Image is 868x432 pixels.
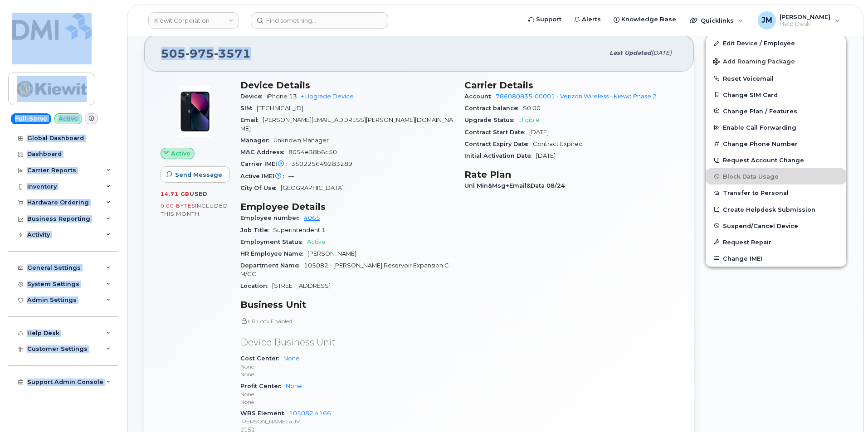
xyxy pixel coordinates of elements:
[161,47,251,60] span: 505
[240,160,291,167] span: Carrier IMEI
[281,184,344,191] span: [GEOGRAPHIC_DATA]
[464,80,678,91] h3: Carrier Details
[240,262,449,277] span: 105082 - [PERSON_NAME] Reservoir Expansion CM/GC
[240,390,454,398] p: None
[723,222,798,229] span: Suspend/Cancel Device
[706,52,846,70] button: Add Roaming Package
[240,299,454,310] h3: Business Unit
[291,160,352,167] span: 350225649283289
[251,12,388,29] input: Find something...
[161,203,195,209] span: 0.00 Bytes
[240,116,263,123] span: Email
[240,184,281,191] span: City Of Use
[523,105,541,112] span: $0.00
[168,84,222,139] img: image20231002-3703462-1ig824h.jpeg
[240,383,286,389] span: Profit Center
[536,152,556,159] span: [DATE]
[706,119,846,136] button: Enable Call Forwarding
[706,136,846,152] button: Change Phone Number
[518,116,540,123] span: Eligible
[240,227,273,233] span: Job Title
[273,137,329,144] span: Unknown Manager
[829,393,861,425] iframe: Messenger Launcher
[185,47,214,60] span: 975
[464,116,518,123] span: Upgrade Status
[267,93,297,100] span: iPhone 13
[272,282,331,289] span: [STREET_ADDRESS]
[273,227,326,233] span: Superintendent 1
[240,370,454,378] p: None
[286,383,302,389] a: None
[301,93,354,100] a: + Upgrade Device
[240,336,454,349] p: Device Business Unit
[240,398,454,406] p: None
[607,10,683,29] a: Knowledge Base
[723,107,797,114] span: Change Plan / Features
[723,124,796,131] span: Enable Call Forwarding
[240,410,289,417] span: WBS Element
[240,149,288,155] span: MAC Address
[780,20,830,28] span: Help Desk
[713,58,795,67] span: Add Roaming Package
[148,12,239,29] a: Kiewit Corporation
[780,13,830,20] span: [PERSON_NAME]
[706,70,846,87] button: Reset Voicemail
[240,137,273,144] span: Manager
[240,116,453,131] span: [PERSON_NAME][EMAIL_ADDRESS][PERSON_NAME][DOMAIN_NAME]
[240,282,272,289] span: Location
[651,49,672,56] span: [DATE]
[240,363,454,370] p: None
[240,80,454,91] h3: Device Details
[751,11,846,29] div: Jonas Mutoke
[568,10,607,29] a: Alerts
[240,355,283,362] span: Cost Center
[240,317,454,325] p: HR Lock Enabled
[706,201,846,218] a: Create Helpdesk Submission
[240,105,257,112] span: SIM
[464,93,496,100] span: Account
[288,173,294,180] span: —
[240,201,454,212] h3: Employee Details
[582,15,601,24] span: Alerts
[240,93,267,100] span: Device
[533,141,583,147] span: Contract Expired
[706,250,846,267] button: Change IMEI
[304,214,320,221] a: 4065
[464,141,533,147] span: Contract Expiry Date
[496,93,657,100] a: 786080835-00001 - Verizon Wireless - Kiewit Phase 2
[171,149,190,158] span: Active
[240,417,454,425] p: [PERSON_NAME] a JV
[464,169,678,180] h3: Rate Plan
[307,250,356,257] span: [PERSON_NAME]
[621,15,676,24] span: Knowledge Base
[288,149,337,155] span: 8054e38b6c50
[240,238,307,245] span: Employment Status
[464,182,570,189] span: Unl Min&Msg+Email&Data 08/24
[214,47,251,60] span: 3571
[536,15,561,24] span: Support
[706,103,846,119] button: Change Plan / Features
[706,152,846,168] button: Request Account Change
[190,190,208,197] span: used
[240,250,307,257] span: HR Employee Name
[464,129,529,136] span: Contract Start Date
[522,10,568,29] a: Support
[701,17,734,24] span: Quicklinks
[683,11,750,29] div: Quicklinks
[240,214,304,221] span: Employee number
[161,166,230,183] button: Send Message
[706,218,846,234] button: Suspend/Cancel Device
[761,15,772,26] span: JM
[240,262,304,269] span: Department Name
[257,105,303,112] span: [TECHNICAL_ID]
[464,105,523,112] span: Contract balance
[706,87,846,103] button: Change SIM Card
[161,202,228,217] span: included this month
[706,184,846,201] button: Transfer to Personal
[706,35,846,51] a: Edit Device / Employee
[175,170,222,179] span: Send Message
[240,173,288,180] span: Active IMEI
[529,129,549,136] span: [DATE]
[161,191,190,197] span: 14.71 GB
[283,355,300,362] a: None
